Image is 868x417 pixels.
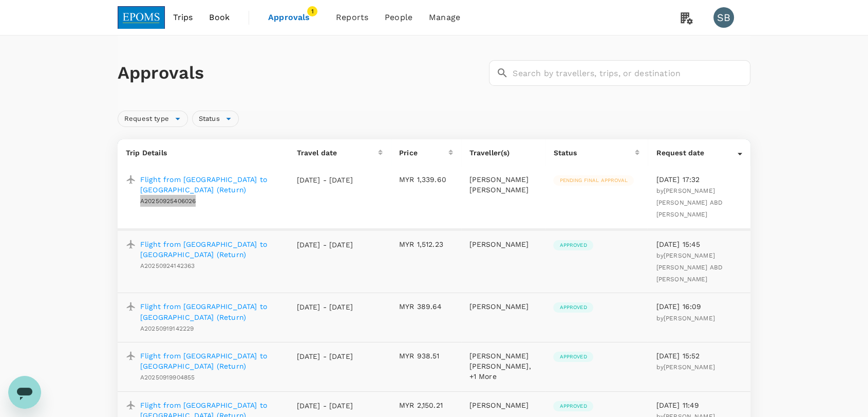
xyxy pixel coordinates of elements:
[664,315,715,322] span: [PERSON_NAME]
[656,301,742,312] p: [DATE] 16:09
[469,301,537,312] p: [PERSON_NAME]
[656,315,714,322] span: by
[140,374,195,381] span: A20250919904855
[399,301,453,312] p: MYR 389.64
[553,403,593,410] span: Approved
[296,148,378,158] div: Travel date
[656,364,714,371] span: by
[553,304,593,311] span: Approved
[469,174,537,195] p: [PERSON_NAME] [PERSON_NAME]
[656,252,723,283] span: by
[656,148,738,158] div: Request date
[336,11,368,24] span: Reports
[118,111,188,127] div: Request type
[385,11,412,24] span: People
[296,302,353,312] p: [DATE] - [DATE]
[126,148,280,158] p: Trip Details
[296,401,353,411] p: [DATE] - [DATE]
[656,187,723,218] span: by
[656,187,723,218] span: [PERSON_NAME] [PERSON_NAME] ABD [PERSON_NAME]
[399,148,448,158] div: Price
[553,177,633,184] span: Pending final approval
[469,400,537,410] p: [PERSON_NAME]
[469,239,537,249] p: [PERSON_NAME]
[140,239,280,260] a: Flight from [GEOGRAPHIC_DATA] to [GEOGRAPHIC_DATA] (Return)
[118,114,175,124] span: Request type
[553,242,593,249] span: Approved
[656,400,742,410] p: [DATE] 11:49
[553,148,635,158] div: Status
[192,111,239,127] div: Status
[656,351,742,361] p: [DATE] 15:52
[296,175,353,185] p: [DATE] - [DATE]
[399,174,453,185] p: MYR 1,339.60
[429,11,460,24] span: Manage
[656,239,742,249] p: [DATE] 15:45
[193,114,226,124] span: Status
[553,353,593,360] span: Approved
[399,351,453,361] p: MYR 938.51
[209,11,230,24] span: Book
[399,239,453,249] p: MYR 1,512.23
[140,351,280,371] a: Flight from [GEOGRAPHIC_DATA] to [GEOGRAPHIC_DATA] (Return)
[268,11,319,24] span: Approvals
[140,174,280,195] a: Flight from [GEOGRAPHIC_DATA] to [GEOGRAPHIC_DATA] (Return)
[656,252,723,283] span: [PERSON_NAME] [PERSON_NAME] ABD [PERSON_NAME]
[140,262,195,269] span: A20250924142363
[656,174,742,185] p: [DATE] 17:32
[296,351,353,361] p: [DATE] - [DATE]
[140,325,194,332] span: A20250919142229
[8,376,41,409] iframe: Button to launch messaging window
[140,197,196,205] span: A20250925406026
[307,6,317,16] span: 1
[713,7,734,28] div: SB
[173,11,193,24] span: Trips
[296,240,353,250] p: [DATE] - [DATE]
[118,6,165,29] img: EPOMS SDN BHD
[469,148,537,158] p: Traveller(s)
[664,364,715,371] span: [PERSON_NAME]
[469,351,537,382] p: [PERSON_NAME] [PERSON_NAME], +1 More
[513,60,750,86] input: Search by travellers, trips, or destination
[118,62,485,84] h1: Approvals
[140,301,280,322] a: Flight from [GEOGRAPHIC_DATA] to [GEOGRAPHIC_DATA] (Return)
[399,400,453,410] p: MYR 2,150.21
